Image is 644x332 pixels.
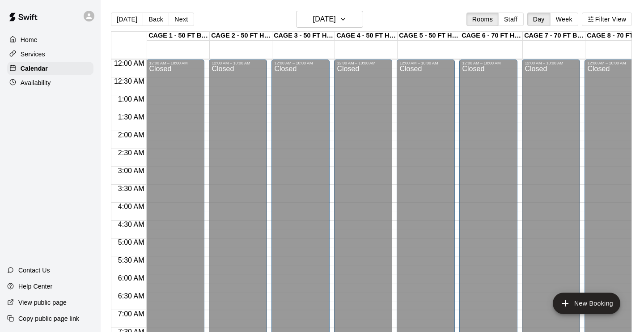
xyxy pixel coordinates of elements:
[18,266,50,275] p: Contact Us
[169,13,194,26] button: Next
[337,61,390,65] div: 12:00 AM – 10:00 AM
[296,11,363,28] button: [DATE]
[116,167,147,175] span: 3:00 AM
[111,13,143,26] button: [DATE]
[116,292,147,300] span: 6:30 AM
[399,61,452,65] div: 12:00 AM – 10:00 AM
[147,32,210,40] div: CAGE 1 - 50 FT BASEBALL w/ Auto Feeder
[18,314,79,323] p: Copy public page link
[272,32,335,40] div: CAGE 3 - 50 FT HYBRID BB/SB
[116,95,147,103] span: 1:00 AM
[466,13,499,26] button: Rooms
[523,32,585,40] div: CAGE 7 - 70 FT BB (w/ pitching mound)
[116,203,147,210] span: 4:00 AM
[21,64,48,73] p: Calendar
[112,77,147,85] span: 12:30 AM
[550,13,578,26] button: Week
[313,13,336,26] h6: [DATE]
[274,61,327,65] div: 12:00 AM – 10:00 AM
[116,131,147,139] span: 2:00 AM
[116,149,147,157] span: 2:30 AM
[116,274,147,282] span: 6:00 AM
[212,61,264,65] div: 12:00 AM – 10:00 AM
[7,76,93,89] a: Availability
[210,32,272,40] div: CAGE 2 - 50 FT HYBRID BB/SB
[462,61,515,65] div: 12:00 AM – 10:00 AM
[21,78,51,87] p: Availability
[553,293,620,314] button: add
[116,310,147,318] span: 7:00 AM
[112,60,147,67] span: 12:00 AM
[116,221,147,228] span: 4:30 AM
[116,256,147,264] span: 5:30 AM
[18,298,67,307] p: View public page
[527,13,551,26] button: Day
[582,13,632,26] button: Filter View
[498,13,524,26] button: Staff
[116,113,147,121] span: 1:30 AM
[587,61,640,65] div: 12:00 AM – 10:00 AM
[21,35,38,44] p: Home
[18,282,52,291] p: Help Center
[116,238,147,246] span: 5:00 AM
[7,62,93,75] a: Calendar
[149,61,202,65] div: 12:00 AM – 10:00 AM
[116,185,147,192] span: 3:30 AM
[21,50,45,59] p: Services
[460,32,523,40] div: CAGE 6 - 70 FT HIT TRAX
[143,13,169,26] button: Back
[398,32,460,40] div: CAGE 5 - 50 FT HYBRID SB/BB
[335,32,398,40] div: CAGE 4 - 50 FT HYBRID BB/SB
[7,47,93,61] a: Services
[7,33,93,47] a: Home
[525,61,577,65] div: 12:00 AM – 10:00 AM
